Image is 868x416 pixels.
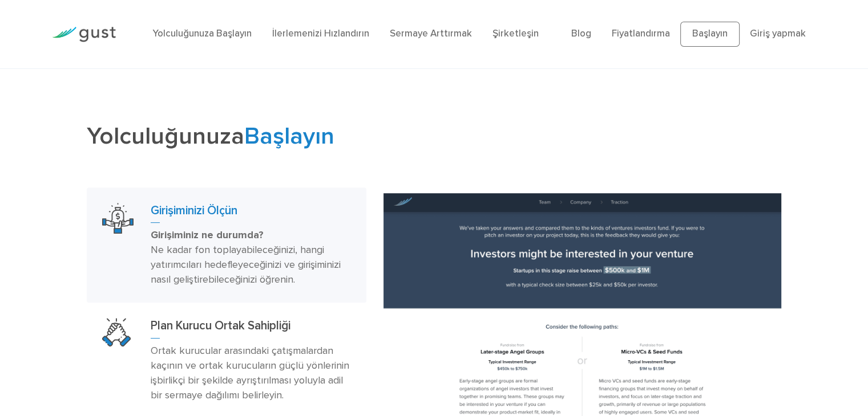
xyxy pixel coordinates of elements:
[151,319,290,333] font: Plan Kurucu Ortak Sahipliği
[272,28,369,39] a: İlerlemenizi Hızlandırın
[750,28,806,39] a: Giriş yapmak
[151,229,264,241] font: Girişiminiz ne durumda?
[87,187,366,303] a: Girişiminizi ÖlçünGirişiminizi ÖlçünGirişiminiz ne durumda? Ne kadar fon toplayabileceğinizi, han...
[151,203,237,218] font: Girişiminizi Ölçün
[52,27,116,42] img: Gust Logo
[244,122,334,150] font: Başlayın
[680,22,740,47] a: Başlayın
[571,28,591,39] a: Blog
[151,244,341,286] font: Ne kadar fon toplayabileceğinizi, hangi yatırımcıları hedefleyeceğinizi ve girişiminizi nasıl gel...
[390,28,472,39] a: Sermaye Arttırmak
[87,122,244,150] font: Yolculuğunuza
[102,318,131,346] img: Plan Kurucu Ortak Sahipliği
[492,28,539,39] a: Şirketleşin
[692,28,728,39] font: Başlayın
[612,28,670,39] a: Fiyatlandırma
[151,345,349,401] font: Ortak kurucular arasındaki çatışmalardan kaçının ve ortak kurucuların güçlü yönlerinin işbirlikçi...
[102,203,134,234] img: Girişiminizi Ölçün
[152,28,252,39] a: Yolculuğunuza Başlayın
